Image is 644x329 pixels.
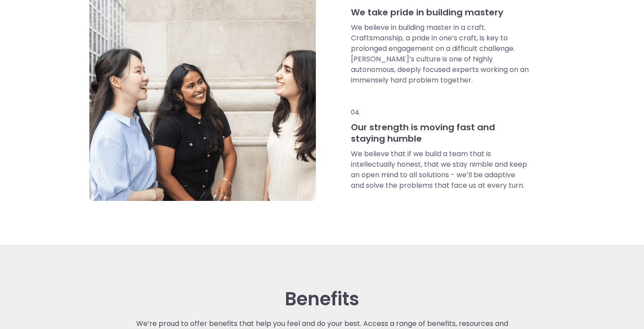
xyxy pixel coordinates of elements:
h3: Our strength is moving fast and staying humble [351,122,529,144]
p: We believe in building master in a craft. Craftsmanship, a pride in one’s craft, is key to prolon... [351,22,529,86]
p: 04. [351,107,529,117]
h3: We take pride in building mastery [351,7,529,18]
h3: Benefits [285,289,359,310]
p: We believe that if we build a team that is intellectually honest, that we stay nimble and keep an... [351,149,529,191]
